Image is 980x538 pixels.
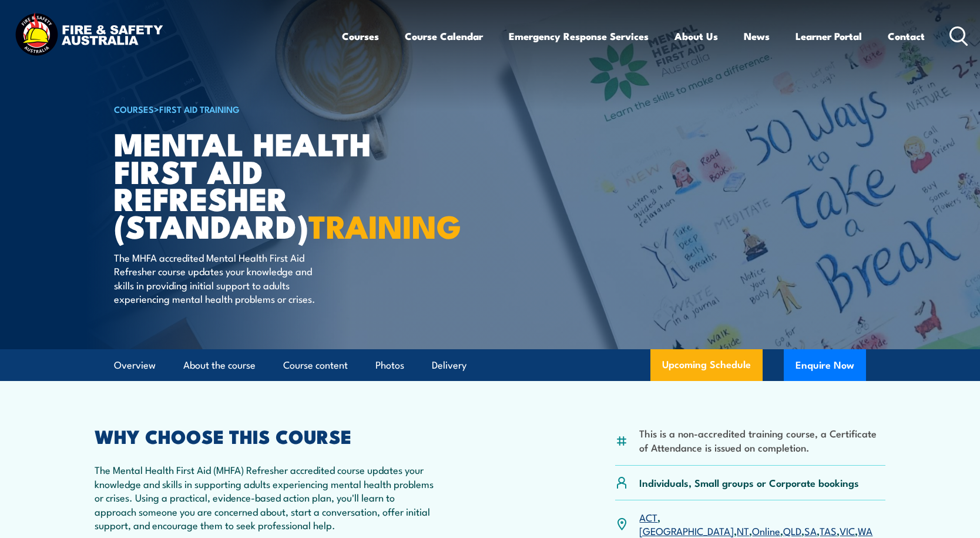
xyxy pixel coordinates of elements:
[159,102,240,115] a: First Aid Training
[114,102,404,116] h6: >
[639,476,859,489] p: Individuals, Small groups or Corporate bookings
[95,463,438,532] p: The Mental Health First Aid (MHFA) Refresher accredited course updates your knowledge and skills ...
[804,523,817,537] a: SA
[744,21,770,52] a: News
[308,201,461,249] strong: TRAINING
[888,21,925,52] a: Contact
[114,102,154,115] a: COURSES
[375,350,404,381] a: Photos
[820,523,837,537] a: TAS
[509,21,649,52] a: Emergency Response Services
[783,523,801,537] a: QLD
[405,21,483,52] a: Course Calendar
[674,21,718,52] a: About Us
[114,129,404,239] h1: Mental Health First Aid Refresher (Standard)
[283,350,348,381] a: Course content
[114,350,156,381] a: Overview
[432,350,466,381] a: Delivery
[114,250,328,306] p: The MHFA accredited Mental Health First Aid Refresher course updates your knowledge and skills in...
[858,523,872,537] a: WA
[752,523,780,537] a: Online
[183,350,256,381] a: About the course
[639,523,734,537] a: [GEOGRAPHIC_DATA]
[784,349,866,381] button: Enquire Now
[639,510,657,524] a: ACT
[639,510,885,538] p: , , , , , , , ,
[95,427,438,444] h2: WHY CHOOSE THIS COURSE
[796,21,862,52] a: Learner Portal
[639,426,885,454] li: This is a non-accredited training course, a Certificate of Attendance is issued on completion.
[342,21,379,52] a: Courses
[650,349,763,381] a: Upcoming Schedule
[737,523,749,537] a: NT
[840,523,855,537] a: VIC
